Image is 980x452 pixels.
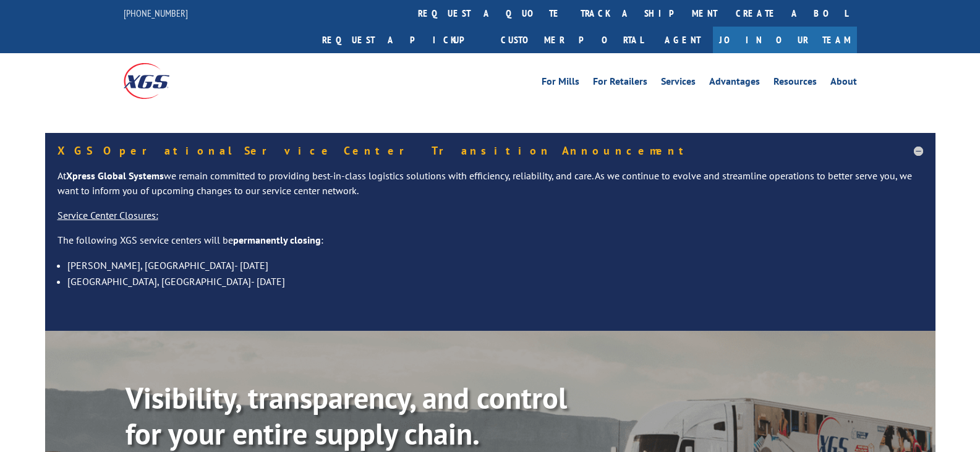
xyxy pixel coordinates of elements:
li: [GEOGRAPHIC_DATA], [GEOGRAPHIC_DATA]- [DATE] [67,273,923,289]
p: The following XGS service centers will be : [58,233,923,258]
li: [PERSON_NAME], [GEOGRAPHIC_DATA]- [DATE] [67,257,923,273]
a: Resources [773,77,817,90]
a: For Mills [542,77,579,90]
h5: XGS Operational Service Center Transition Announcement [58,145,923,156]
a: [PHONE_NUMBER] [124,7,188,19]
a: Request a pickup [313,27,492,53]
a: Agent [652,27,713,53]
a: For Retailers [593,77,647,90]
p: At we remain committed to providing best-in-class logistics solutions with efficiency, reliabilit... [58,169,923,208]
a: Customer Portal [492,27,652,53]
strong: permanently closing [233,234,321,246]
u: Service Center Closures: [58,209,158,221]
a: Join Our Team [713,27,857,53]
strong: Xpress Global Systems [66,169,164,182]
a: About [830,77,857,90]
a: Advantages [709,77,760,90]
a: Services [661,77,696,90]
